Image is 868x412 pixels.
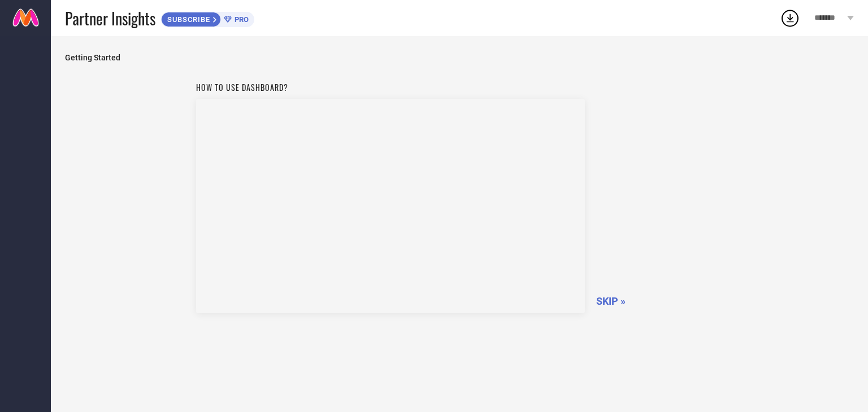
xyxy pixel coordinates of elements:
span: Getting Started [65,53,854,62]
h1: How to use dashboard? [196,81,585,93]
span: SKIP » [596,295,626,307]
a: SUBSCRIBEPRO [161,9,254,27]
iframe: Workspace Section [196,99,585,313]
span: PRO [232,15,249,24]
div: Open download list [780,8,800,28]
span: SUBSCRIBE [162,15,213,24]
span: Partner Insights [65,7,155,30]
